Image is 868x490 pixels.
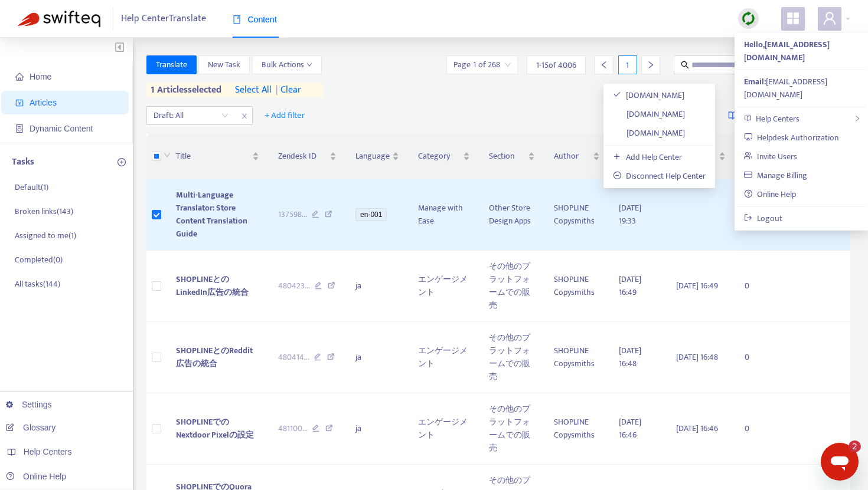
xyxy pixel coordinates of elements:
td: エンゲージメント [409,251,479,322]
span: appstore [786,11,800,25]
span: Content [233,15,277,24]
img: sync.dc5367851b00ba804db3.png [741,11,756,26]
iframe: メッセージングウィンドウの起動ボタン、2件の未読メッセージ [821,443,859,481]
span: [DATE] 16:46 [619,415,641,442]
td: SHOPLINE Copysmiths [544,393,609,465]
span: 480414 ... [278,351,309,364]
span: container [15,124,24,133]
span: search [681,61,689,69]
td: Manage with Ease [409,179,479,251]
td: その他のプラットフォームでの販売 [479,251,544,322]
span: user [823,11,837,25]
td: SHOPLINE Copysmiths [544,322,609,393]
span: 137598 ... [278,208,307,221]
p: Assigned to me ( 1 ) [15,229,76,242]
a: Online Help [744,188,796,201]
a: Settings [6,400,52,409]
td: エンゲージメント [409,322,479,393]
a: Online Help [6,472,66,481]
span: Zendesk ID [278,150,328,163]
span: Author [554,150,590,163]
span: account-book [15,98,24,107]
td: ja [346,251,409,322]
span: home [15,73,24,81]
span: plus-circle [118,158,126,166]
a: [DOMAIN_NAME] [613,107,685,121]
span: | [276,82,278,98]
span: Multi-Language Translator: Store Content Translation Guide [176,188,247,241]
th: Zendesk ID [269,134,347,179]
span: Translate [156,58,187,71]
button: New Task [198,55,250,74]
th: Title [167,134,268,179]
span: [DATE] 16:49 [619,272,641,299]
span: Title [176,150,249,163]
p: Default ( 1 ) [15,181,48,193]
span: Dynamic Content [30,124,93,133]
div: 1 [618,55,637,74]
span: right [854,115,861,122]
span: Help Centers [756,112,800,126]
th: Author [544,134,609,179]
span: 481100 ... [278,422,308,435]
span: left [600,61,608,69]
span: New Task [208,58,240,71]
span: en-001 [355,208,387,221]
span: close [237,109,252,123]
button: + Add filter [256,106,314,125]
span: down [306,62,312,68]
span: [DATE] 16:48 [619,344,641,370]
a: [DOMAIN_NAME] [613,126,685,140]
strong: Email: [744,75,766,88]
span: 480423 ... [278,279,310,292]
td: ja [346,322,409,393]
span: Language [355,150,390,163]
a: Disconnect Help Center [613,169,706,183]
td: Other Store Design Apps [479,179,544,251]
td: その他のプラットフォームでの販売 [479,322,544,393]
span: [DATE] 16:48 [676,350,718,364]
span: [DATE] 16:49 [676,279,718,292]
td: 0 [735,251,782,322]
td: SHOPLINE Copysmiths [544,251,609,322]
button: Translate [146,55,197,74]
img: Swifteq [18,11,100,27]
td: ja [346,393,409,465]
a: [DOMAIN_NAME] [613,88,684,102]
td: 0 [735,322,782,393]
span: Articles [30,98,57,107]
img: image-link [728,111,738,120]
p: Broken links ( 143 ) [15,205,73,218]
span: [DATE] 19:33 [619,201,641,228]
span: [DATE] 16:46 [676,422,718,435]
td: 0 [735,393,782,465]
th: Section [479,134,544,179]
span: right [647,61,655,69]
button: Bulk Actionsdown [252,55,322,74]
td: SHOPLINE Copysmiths [544,179,609,251]
p: All tasks ( 144 ) [15,278,60,290]
span: Bulk Actions [262,58,312,71]
td: エンゲージメント [409,393,479,465]
a: Manage Billing [744,169,807,182]
span: SHOPLINEでのNextdoor Pixelの設定 [176,415,254,442]
span: SHOPLINEとのReddit広告の統合 [176,344,253,370]
div: [EMAIL_ADDRESS][DOMAIN_NAME] [744,75,859,101]
span: down [164,152,171,159]
a: Glossary [6,423,56,432]
iframe: 未読メッセージ数 [837,440,861,452]
th: Language [346,134,409,179]
a: Add Help Center [613,150,682,164]
span: + Add filter [265,108,305,123]
span: book [233,15,241,24]
a: Invite Users [744,150,797,163]
span: Help Centers [24,447,72,456]
strong: Hello, [EMAIL_ADDRESS][DOMAIN_NAME] [744,38,830,64]
span: 1 articles selected [146,83,222,97]
span: Category [418,150,460,163]
td: その他のプラットフォームでの販売 [479,393,544,465]
span: Help Center Translate [121,8,206,30]
a: Getting started with Translate [728,106,850,125]
a: Helpdesk Authorization [744,131,838,144]
span: 1 - 15 of 4006 [536,59,576,71]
